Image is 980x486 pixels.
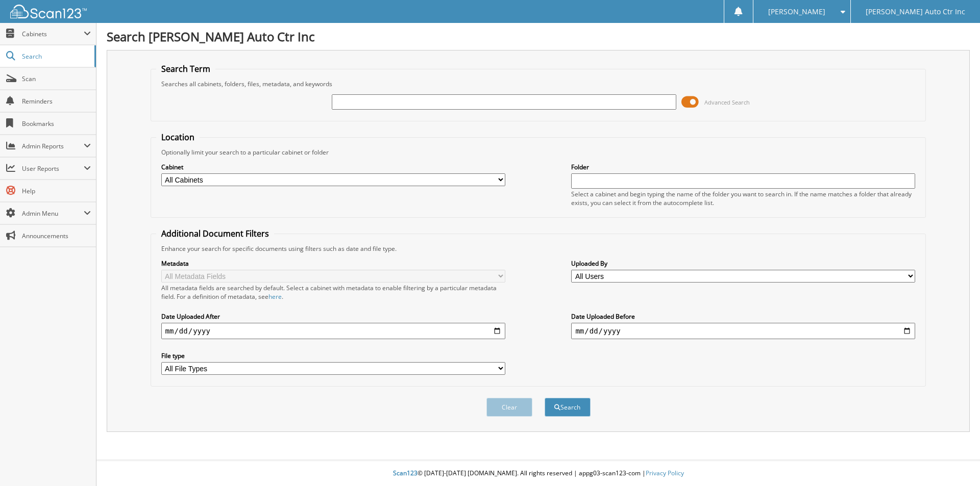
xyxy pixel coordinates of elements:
[571,323,915,339] input: end
[156,80,921,88] div: Searches all cabinets, folders, files, metadata, and keywords
[22,164,84,173] span: User Reports
[571,312,915,321] label: Date Uploaded Before
[22,142,84,150] span: Admin Reports
[22,30,84,38] span: Cabinets
[156,148,921,157] div: Optionally limit your search to a particular cabinet or folder
[22,119,91,128] span: Bookmarks
[156,228,274,239] legend: Additional Document Filters
[393,469,418,477] span: Scan123
[866,9,965,15] span: [PERSON_NAME] Auto Ctr Inc
[107,28,970,45] h1: Search [PERSON_NAME] Auto Ctr Inc
[929,437,980,486] iframe: Chat Widget
[96,461,980,486] div: © [DATE]-[DATE] [DOMAIN_NAME]. All rights reserved | appg03-scan123-com |
[268,292,282,301] a: here
[571,259,915,268] label: Uploaded By
[156,63,215,74] legend: Search Term
[22,52,89,61] span: Search
[161,312,505,321] label: Date Uploaded After
[545,398,591,417] button: Search
[22,74,91,83] span: Scan
[22,209,84,218] span: Admin Menu
[161,323,505,339] input: start
[571,163,915,171] label: Folder
[161,163,505,171] label: Cabinet
[10,5,87,18] img: scan123-logo-white.svg
[161,284,505,301] div: All metadata fields are searched by default. Select a cabinet with metadata to enable filtering b...
[156,132,200,143] legend: Location
[22,97,91,106] span: Reminders
[161,351,505,360] label: File type
[768,9,825,15] span: [PERSON_NAME]
[571,190,915,207] div: Select a cabinet and begin typing the name of the folder you want to search in. If the name match...
[161,259,505,268] label: Metadata
[22,232,91,240] span: Announcements
[646,469,684,477] a: Privacy Policy
[486,398,532,417] button: Clear
[704,98,750,106] span: Advanced Search
[156,244,921,253] div: Enhance your search for specific documents using filters such as date and file type.
[22,187,91,195] span: Help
